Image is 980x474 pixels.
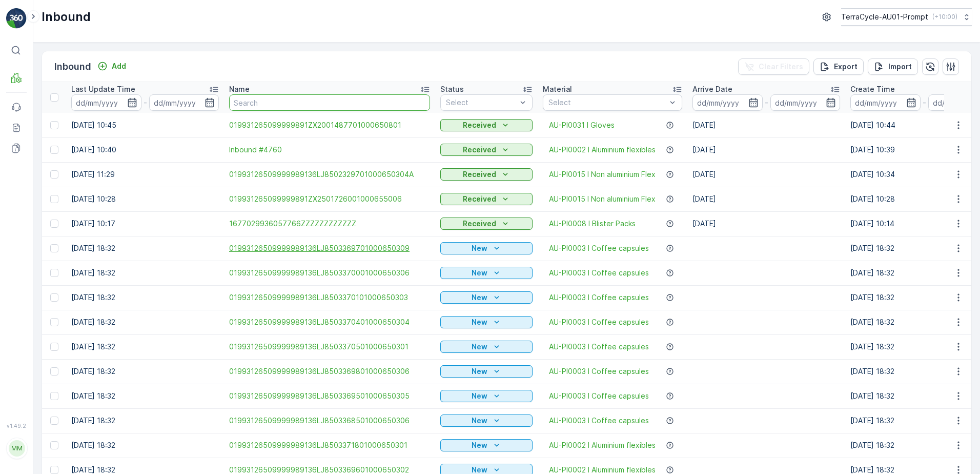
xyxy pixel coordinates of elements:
span: AU-PI0003 I Coffee capsules [549,292,649,303]
a: AU-PI0015 I Non aluminium Flex [549,194,656,204]
button: Export [813,58,864,75]
input: dd/mm/yyyy [71,94,141,111]
td: [DATE] [687,137,845,162]
button: Received [440,119,533,131]
div: Toggle Row Selected [50,244,58,252]
span: Net Amount : [9,236,57,245]
p: New [472,292,487,303]
span: AU-PI0002 I Aluminium flexibles [549,145,656,155]
a: AU-PI0002 I Aluminium flexibles [549,440,656,450]
td: [DATE] 18:32 [66,334,224,359]
button: Clear Filters [738,58,809,75]
span: 01993126509999989136LJ8503369801000650306 [229,366,430,377]
p: Received [463,219,496,229]
p: Add [112,61,126,71]
div: Toggle Row Selected [50,392,58,400]
span: 0 kg [57,253,73,262]
p: New [472,342,487,352]
p: New [472,416,487,426]
a: AU-PI0003 I Coffee capsules [549,391,649,401]
p: New [472,366,487,377]
p: Inbound [54,60,91,74]
p: New [472,440,487,450]
td: [DATE] 11:29 [66,162,224,187]
p: Last Update Time [71,84,135,94]
div: Toggle Row Selected [50,417,58,425]
a: 019931265099999891ZX2001487701000650801 [229,120,430,130]
a: AU-PI0003 I Coffee capsules [549,268,649,278]
p: Select [446,97,517,108]
button: Received [440,168,533,181]
td: [DATE] [687,187,845,211]
a: AU-PI0003 I Coffee capsules [549,416,649,426]
td: [DATE] 18:32 [66,359,224,384]
div: Toggle Row Selected [50,220,58,228]
div: Toggle Row Selected [50,146,58,154]
p: Received [463,194,496,204]
div: Toggle Row Selected [50,269,58,277]
p: Arrive Date [692,84,732,94]
span: Arrive Date : [9,185,54,194]
p: Export [834,62,857,72]
span: AU-PI0003 I Coffee capsules [549,243,649,253]
p: New [472,243,487,253]
p: TerraCycle-AU01-Prompt [841,12,928,22]
a: 01993126509999989136LJ8503369701000650309 [229,243,430,253]
p: - [144,96,147,109]
p: Create Time [850,84,895,94]
span: 01993126509999989136LJ8502329701000650304A [34,168,220,177]
td: [DATE] 18:32 [66,236,224,261]
button: New [440,291,533,304]
p: Material [543,84,572,94]
td: [DATE] 18:32 [66,310,224,334]
a: 01993126509999989136LJ8503369501000650305 [229,391,430,401]
div: Toggle Row Selected [50,318,58,326]
button: Received [440,218,533,230]
div: MM [9,440,25,457]
a: 01993126509999989136LJ8503371801000650301 [229,440,430,450]
div: Toggle Row Selected [50,466,58,474]
span: 1677029936057766ZZZZZZZZZZZZ [229,219,430,229]
a: AU-PI0015 I Non aluminium Flex [549,169,656,180]
div: Toggle Row Selected [50,441,58,449]
td: [DATE] 18:32 [66,384,224,408]
a: AU-PI0003 I Coffee capsules [549,342,649,352]
button: New [440,390,533,402]
p: - [923,96,926,109]
button: New [440,365,533,378]
input: Search [229,94,430,111]
span: Last Weight : [9,253,57,262]
a: 019931265099999891ZX2501726001000655006 [229,194,430,204]
span: 1.66 kg [58,202,83,211]
a: AU-PI0008 I Blister Packs [549,219,636,229]
span: Material Type : [9,219,63,228]
a: 01993126509999989136LJ8503370501000650301 [229,342,430,352]
a: AU-PI0003 I Coffee capsules [549,317,649,327]
td: [DATE] 18:32 [66,408,224,433]
p: ( +10:00 ) [932,13,957,21]
span: v 1.49.2 [6,423,27,429]
div: Toggle Row Selected [50,343,58,351]
td: [DATE] 10:28 [66,187,224,211]
p: Received [463,145,496,155]
button: New [440,267,533,279]
span: AU-PI0015 I Non aluminium Flex [63,219,176,228]
button: New [440,316,533,328]
div: Toggle Row Selected [50,195,58,203]
button: Received [440,193,533,205]
td: [DATE] 10:40 [66,137,224,162]
p: New [472,317,487,327]
span: AU-PI0031 I Gloves [549,120,615,130]
td: [DATE] [687,211,845,236]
